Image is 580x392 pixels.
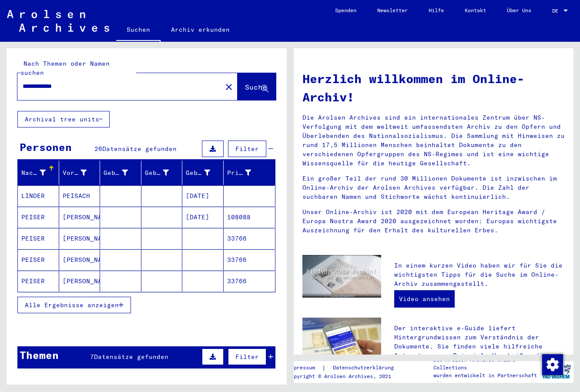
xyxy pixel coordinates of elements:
[104,166,141,180] div: Geburtsname
[542,354,563,375] img: Zustimmung ändern
[63,168,87,178] div: Vorname
[104,168,128,178] div: Geburtsname
[18,207,59,228] mat-cell: PEISER
[94,353,168,361] span: Datensätze gefunden
[141,161,183,185] mat-header-cell: Geburt‏
[186,168,210,178] div: Geburtsdatum
[59,228,101,249] mat-cell: [PERSON_NAME]
[394,324,565,379] p: Der interaktive e-Guide liefert Hintergrundwissen zum Verständnis der Dokumente. Sie finden viele...
[326,363,404,372] a: Datenschutzerklärung
[182,185,224,206] mat-cell: [DATE]
[302,318,381,370] img: eguide.jpg
[182,161,224,185] mat-header-cell: Geburtsdatum
[20,347,59,363] div: Themen
[224,161,275,185] mat-header-cell: Prisoner #
[116,19,161,42] a: Suchen
[235,353,259,361] span: Filter
[302,255,381,298] img: video.jpg
[220,78,238,95] button: Clear
[21,168,46,178] div: Nachname
[63,166,100,180] div: Vorname
[18,161,59,185] mat-header-cell: Nachname
[394,290,455,308] a: Video ansehen
[542,354,563,375] div: Zustimmung ändern
[245,83,267,91] span: Suche
[59,271,101,291] mat-cell: [PERSON_NAME]
[18,249,59,270] mat-cell: PEISER
[100,161,141,185] mat-header-cell: Geburtsname
[552,8,562,14] span: DE
[224,82,234,92] mat-icon: close
[288,363,404,372] div: |
[540,361,573,382] img: yv_logo.png
[227,168,251,178] div: Prisoner #
[186,166,223,180] div: Geburtsdatum
[182,207,224,228] mat-cell: [DATE]
[102,145,177,153] span: Datensätze gefunden
[145,168,169,178] div: Geburt‏
[227,166,265,180] div: Prisoner #
[18,185,59,206] mat-cell: LINDER
[228,348,266,365] button: Filter
[21,166,59,180] div: Nachname
[224,249,275,270] mat-cell: 33766
[59,207,101,228] mat-cell: [PERSON_NAME]
[224,228,275,249] mat-cell: 33766
[302,208,565,235] p: Unser Online-Archiv ist 2020 mit dem European Heritage Award / Europa Nostra Award 2020 ausgezeic...
[235,145,259,153] span: Filter
[288,372,404,380] p: Copyright © Arolsen Archives, 2021
[90,353,94,361] span: 7
[25,301,119,309] span: Alle Ergebnisse anzeigen
[302,174,565,201] p: Ein großer Teil der rund 30 Millionen Dokumente ist inzwischen im Online-Archiv der Arolsen Archi...
[59,249,101,270] mat-cell: [PERSON_NAME]
[59,185,101,206] mat-cell: PEISACH
[94,145,102,153] span: 26
[59,161,101,185] mat-header-cell: Vorname
[228,141,266,157] button: Filter
[302,70,565,106] h1: Herzlich willkommen im Online-Archiv!
[18,228,59,249] mat-cell: PEISER
[288,363,322,372] a: Impressum
[7,10,109,32] img: Arolsen_neg.svg
[20,60,110,77] mat-label: Nach Themen oder Namen suchen
[161,19,240,40] a: Archiv erkunden
[302,113,565,168] p: Die Arolsen Archives sind ein internationales Zentrum über NS-Verfolgung mit dem weltweit umfasse...
[17,111,110,127] button: Archival tree units
[18,271,59,291] mat-cell: PEISER
[433,372,538,387] p: wurden entwickelt in Partnerschaft mit
[433,356,538,372] p: Die Arolsen Archives Online-Collections
[224,271,275,291] mat-cell: 33766
[394,261,565,288] p: In einem kurzen Video haben wir für Sie die wichtigsten Tipps für die Suche im Online-Archiv zusa...
[238,73,276,100] button: Suche
[224,207,275,228] mat-cell: 108088
[17,297,131,313] button: Alle Ergebnisse anzeigen
[20,139,72,155] div: Personen
[145,166,182,180] div: Geburt‏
